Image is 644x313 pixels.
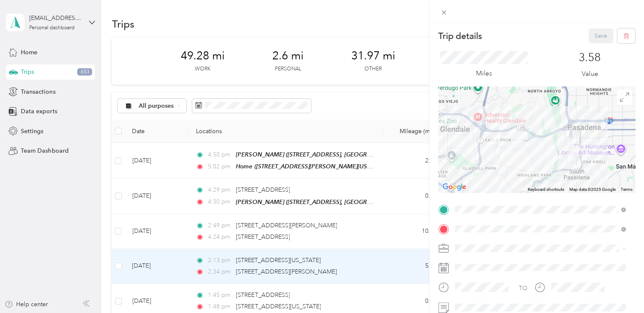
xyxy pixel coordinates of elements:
[581,69,598,79] p: Value
[621,187,633,192] a: Terms (opens in new tab)
[528,187,564,193] button: Keyboard shortcuts
[438,30,482,42] p: Trip details
[476,68,492,79] p: Miles
[569,187,616,192] span: Map data ©2025 Google
[579,51,601,64] p: 3.58
[519,284,527,293] div: TO
[596,265,644,313] iframe: Everlance-gr Chat Button Frame
[440,182,468,193] a: Open this area in Google Maps (opens a new window)
[440,182,468,193] img: Google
